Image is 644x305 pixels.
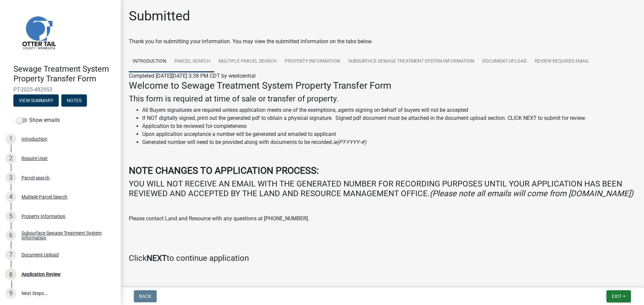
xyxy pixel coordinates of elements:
div: 8 [5,269,16,280]
div: Property Information [21,214,65,219]
button: Notes [61,94,87,106]
a: Parcel search [170,51,214,72]
div: Introduction [21,137,47,141]
div: Subsurface Sewage Treatment System Information [21,231,110,240]
div: 3 [5,172,16,183]
h4: YOU WILL NOT RECEIVE AN EMAIL WITH THE GENERATED NUMBER FOR RECORDING PURPOSES UNTIL YOUR APPLICA... [129,179,636,199]
label: Show emails [16,116,60,124]
wm-modal-confirm: Notes [61,98,87,103]
div: Require User [21,156,48,161]
a: Property Information [281,51,344,72]
a: Document Upload [478,51,531,72]
p: Please contact Land and Resource with any questions at [PHONE_NUMBER]. [129,215,636,223]
li: Upon application acceptance a number will be generated and emailed to applicant [142,130,636,138]
wm-modal-confirm: Summary [13,98,59,103]
div: 1 [5,134,16,144]
a: Subsurface Sewage Treatment System Information [344,51,478,72]
h4: Click to continue application [129,253,636,263]
h4: Sewage Treatment System Property Transfer Form [13,64,115,84]
div: 4 [5,192,16,202]
strong: NOTE CHANGES TO APPLICATION PROCESS: [129,165,319,176]
div: Document Upload [21,252,59,257]
img: Otter Tail County, Minnesota [13,7,64,57]
div: Application Review [21,272,61,277]
button: View Summary [13,94,59,106]
a: Review Required Email [531,51,593,72]
li: If NOT digitally signed, print out the generated pdf to obtain a physical signature. Signed pdf d... [142,114,636,122]
h3: Welcome to Sewage Treatment System Property Transfer Form [129,80,636,91]
div: Thank you for submitting your information. You may view the submitted information on the tabs below. [129,37,636,46]
h4: This form is required at time of sale or transfer of property. [129,94,636,104]
div: 9 [5,288,16,299]
div: Parcel search [21,175,50,180]
span: Back [139,294,151,299]
div: Multiple Parcel Search [21,195,67,199]
div: 5 [5,211,16,222]
li: All Buyers signatures are required unless application meets one of the exemptions, agents signing... [142,106,636,114]
button: Back [134,290,157,302]
span: Exit [612,294,622,299]
a: Multiple Parcel Search [214,51,281,72]
button: Exit [606,290,631,302]
i: (Please note all emails will come from [DOMAIN_NAME]) [430,189,633,198]
span: Completed [DATE][DATE] 3:38 PM CDT by westcentral [129,73,256,79]
h1: Submitted [129,8,190,24]
li: Generated number will need to be provided along with documents to be recorded. [142,138,636,146]
i: ie(PT-YYYY-#) [333,139,366,145]
li: Application to be reviewed for completeness [142,122,636,130]
a: Introduction [129,51,170,72]
div: 2 [5,153,16,164]
span: PT-2025-482953 [13,86,107,93]
div: 6 [5,230,16,241]
div: 7 [5,249,16,260]
strong: NEXT [147,253,167,263]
